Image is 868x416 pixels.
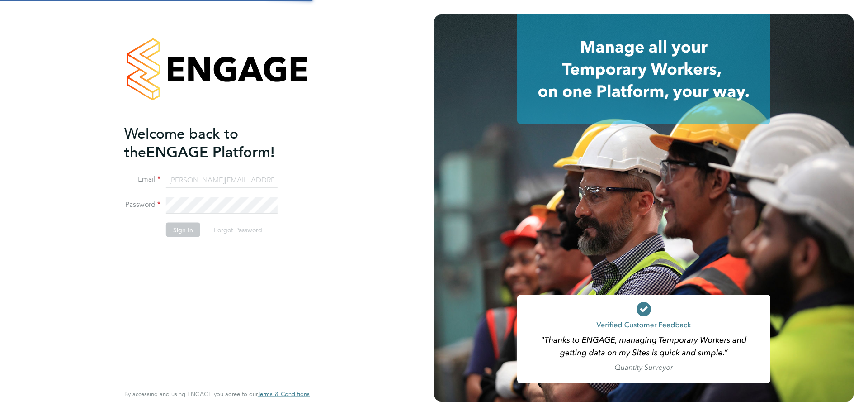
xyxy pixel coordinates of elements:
input: Enter your work email... [166,172,278,188]
h2: ENGAGE Platform! [124,124,301,161]
a: Terms & Conditions [258,391,310,398]
button: Forgot Password [207,223,269,237]
span: Terms & Conditions [258,390,310,398]
label: Password [124,200,160,210]
button: Sign In [166,223,200,237]
span: By accessing and using ENGAGE you agree to our [124,390,310,398]
span: Welcome back to the [124,124,238,161]
label: Email [124,175,160,184]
